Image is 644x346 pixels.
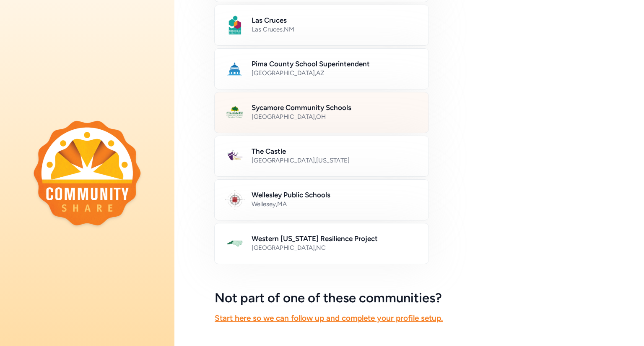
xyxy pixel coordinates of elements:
[252,15,418,25] h2: Las Cruces
[252,244,418,252] div: [GEOGRAPHIC_DATA] , NC
[252,69,418,77] div: [GEOGRAPHIC_DATA] , AZ
[34,121,141,225] img: logo
[225,102,245,123] img: Logo
[252,102,418,113] h2: Sycamore Community Schools
[252,113,418,121] div: [GEOGRAPHIC_DATA] , OH
[225,15,245,35] img: Logo
[215,291,604,306] h5: Not part of one of these communities?
[252,146,418,156] h2: The Castle
[225,59,245,79] img: Logo
[225,190,245,210] img: Logo
[252,190,418,200] h2: Wellesley Public Schools
[252,200,418,208] div: Wellesey , MA
[252,59,418,69] h2: Pima County School Superintendent
[225,146,245,166] img: Logo
[252,25,418,34] div: Las Cruces , NM
[215,313,443,323] a: Start here so we can follow up and complete your profile setup.
[252,233,418,244] h2: Western [US_STATE] Resilience Project
[225,233,245,254] img: Logo
[252,156,418,165] div: [GEOGRAPHIC_DATA] , [US_STATE]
